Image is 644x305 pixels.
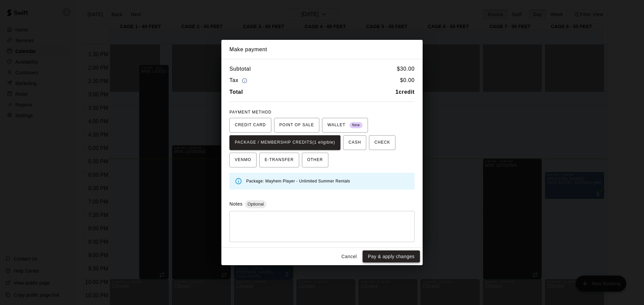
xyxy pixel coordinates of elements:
span: CASH [348,137,361,148]
h6: Tax [229,76,249,85]
button: CASH [343,135,366,150]
h6: $ 0.00 [400,76,415,85]
span: PACKAGE / MEMBERSHIP CREDITS (1 eligible) [235,137,335,148]
span: POINT OF SALE [279,120,314,131]
span: CREDIT CARD [235,120,266,131]
button: POINT OF SALE [274,118,319,133]
b: 1 credit [395,89,415,95]
h6: $ 30.00 [397,65,415,73]
button: Pay & apply changes [363,250,420,263]
button: CHECK [369,135,395,150]
span: WALLET [327,120,363,131]
h2: Make payment [221,40,423,59]
span: PAYMENT METHOD [229,110,271,115]
span: New [350,121,363,130]
span: Optional [245,202,266,207]
span: VENMO [235,155,251,165]
span: Package: Mayhem Player - Unlimited Summer Rentals [246,179,350,183]
button: PACKAGE / MEMBERSHIP CREDITS(1 eligible) [229,135,340,150]
h6: Subtotal [229,65,251,73]
span: E-TRANSFER [265,155,294,165]
span: OTHER [307,155,323,165]
button: VENMO [229,153,257,167]
span: CHECK [374,137,390,148]
b: Total [229,89,243,95]
label: Notes [229,201,243,207]
button: WALLET New [322,118,368,133]
button: CREDIT CARD [229,118,271,133]
button: OTHER [302,153,328,167]
button: E-TRANSFER [259,153,299,167]
button: Cancel [338,250,360,263]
